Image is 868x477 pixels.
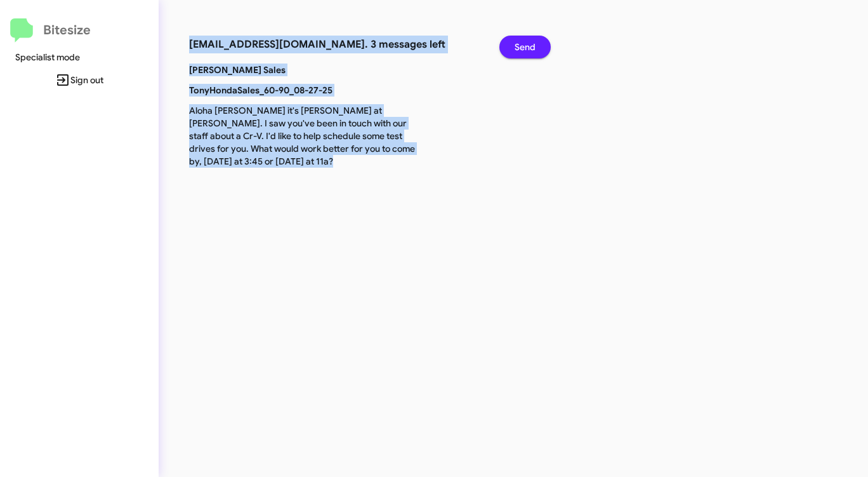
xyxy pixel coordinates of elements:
[189,84,332,96] b: TonyHondaSales_60-90_08-27-25
[499,36,551,58] button: Send
[515,36,536,58] span: Send
[10,18,91,43] a: Bitesize
[180,104,428,168] p: Aloha [PERSON_NAME] it's [PERSON_NAME] at [PERSON_NAME]. I saw you've been in touch with our staf...
[189,64,286,76] b: [PERSON_NAME] Sales
[10,69,148,91] span: Sign out
[189,36,480,53] h3: [EMAIL_ADDRESS][DOMAIN_NAME]. 3 messages left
